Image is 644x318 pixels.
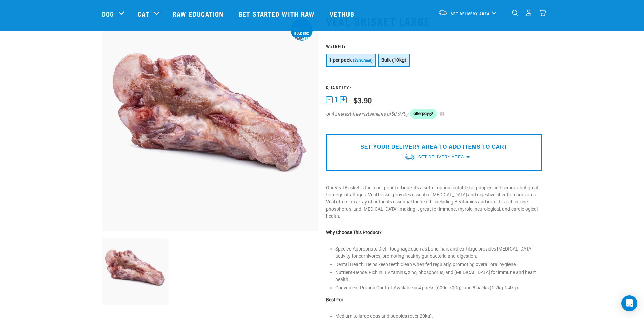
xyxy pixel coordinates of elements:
[326,230,382,235] strong: Why Choose This Product?
[102,238,169,305] img: 1205 Veal Brisket 1pp 01
[539,9,546,16] img: home-icon@2x.png
[326,109,542,119] div: or 4 interest-free instalments of by
[323,0,363,27] a: Vethub
[404,153,415,160] img: van-moving.png
[438,10,447,16] img: van-moving.png
[334,96,338,103] span: 1
[326,43,542,48] h3: Weight:
[326,184,542,220] p: Our Veal Brisket is the most popular bone, it's a softer option suitable for puppies and seniors,...
[335,245,542,260] li: Species-Appropriate Diet: Roughage such as bone, hair, and cartilage provides [MEDICAL_DATA] acti...
[451,12,490,15] span: Set Delivery Area
[354,96,372,104] div: $3.90
[326,297,344,302] strong: Best For:
[102,9,114,19] a: Dog
[340,96,347,103] button: +
[335,269,542,283] li: Nutrient-Dense: Rich in B Vitamins, zinc, phosphorus, and [MEDICAL_DATA] for immune and heart hea...
[512,10,518,16] img: home-icon-1@2x.png
[335,284,542,291] li: Convenient Portion Control: Available in 4 packs (600g-700g), and 8 packs (1.2kg-1.4kg).
[326,85,542,90] h3: Quantity:
[360,143,507,151] p: SET YOUR DELIVERY AREA TO ADD ITEMS TO CART
[102,15,318,231] img: 1205 Veal Brisket 1pp 01
[418,155,464,160] span: Set Delivery Area
[525,9,532,16] img: user.png
[232,0,323,27] a: Get started with Raw
[391,110,403,118] span: $0.97
[381,57,407,63] span: Bulk (10kg)
[326,54,376,67] button: 1 per pack ($3.90/unit)
[326,96,333,103] button: -
[138,9,149,19] a: Cat
[166,0,232,27] a: Raw Education
[335,261,542,268] li: Dental Health: Helps keep teeth clean when fed regularly, promoting overall oral hygiene.
[329,57,352,63] span: 1 per pack
[353,58,373,63] span: ($3.90/unit)
[621,295,637,311] div: Open Intercom Messenger
[410,109,437,119] img: Afterpay
[378,54,410,67] button: Bulk (10kg)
